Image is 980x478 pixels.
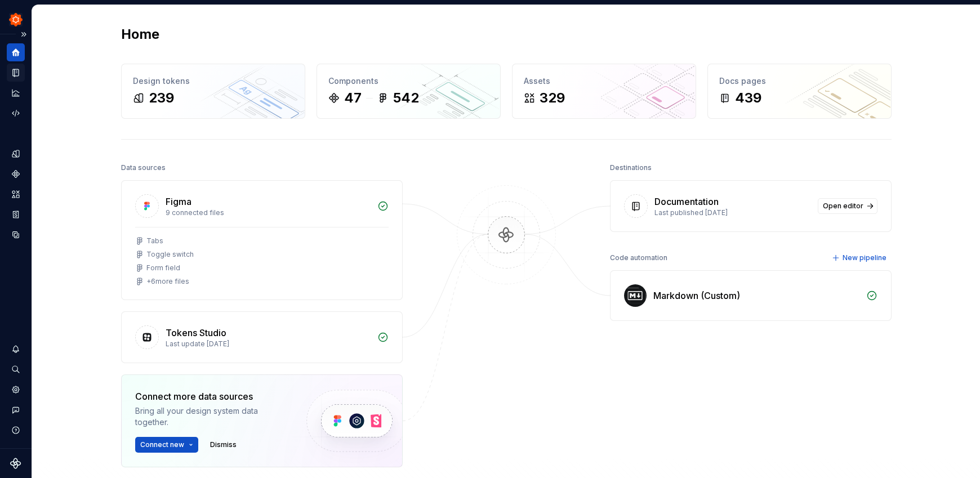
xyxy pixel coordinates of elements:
[7,401,25,419] button: Contact support
[7,206,25,224] a: Storybook stories
[653,289,740,302] div: Markdown (Custom)
[843,253,887,262] span: New pipeline
[121,64,305,119] a: Design tokens239
[149,89,174,107] div: 239
[146,277,189,286] div: + 6 more files
[818,198,877,214] a: Open editor
[654,195,719,208] div: Documentation
[540,89,565,107] div: 329
[823,202,863,211] span: Open editor
[133,75,293,87] div: Design tokens
[16,26,32,42] button: Expand sidebar
[7,165,25,183] a: Components
[166,326,226,339] div: Tokens Studio
[7,185,25,203] a: Assets
[328,75,489,87] div: Components
[7,43,25,61] a: Home
[146,250,194,259] div: Toggle switch
[719,75,880,87] div: Docs pages
[344,89,362,107] div: 47
[121,160,166,176] div: Data sources
[9,13,23,26] img: 45b30344-6175-44f5-928b-e1fa7fb9357c.png
[707,64,892,119] a: Docs pages439
[7,64,25,82] a: Documentation
[135,390,287,403] div: Connect more data sources
[166,208,371,217] div: 9 connected files
[7,340,25,358] button: Notifications
[735,89,761,107] div: 439
[7,145,25,163] a: Design tokens
[828,250,892,266] button: New pipeline
[524,75,684,87] div: Assets
[146,263,180,272] div: Form field
[146,236,163,245] div: Tabs
[393,89,419,107] div: 542
[140,440,184,449] span: Connect new
[135,437,198,453] button: Connect new
[7,84,25,102] a: Analytics
[121,25,159,43] h2: Home
[610,160,652,176] div: Destinations
[7,360,25,378] button: Search ⌘K
[7,104,25,122] a: Code automation
[210,440,237,449] span: Dismiss
[135,405,287,428] div: Bring all your design system data together.
[317,64,501,119] a: Components47542
[121,180,403,300] a: Figma9 connected filesTabsToggle switchForm field+6more files
[654,208,811,217] div: Last published [DATE]
[512,64,696,119] a: Assets329
[7,226,25,244] a: Data sources
[610,250,667,266] div: Code automation
[166,339,371,349] div: Last update [DATE]
[205,437,242,453] button: Dismiss
[121,311,403,363] a: Tokens StudioLast update [DATE]
[10,458,21,469] svg: Supernova Logo
[166,195,191,208] div: Figma
[7,381,25,399] a: Settings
